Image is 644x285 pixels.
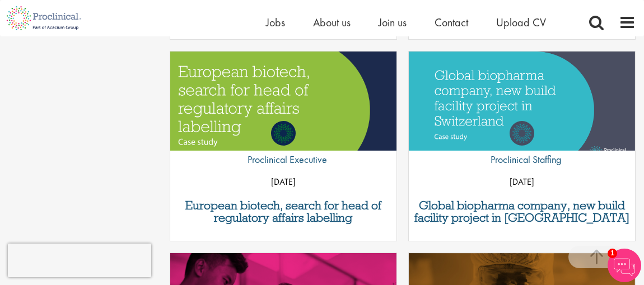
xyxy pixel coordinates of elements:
iframe: reCAPTCHA [8,244,151,277]
p: [DATE] [170,174,396,190]
img: Global biopharma company, new build facility project in Switzerland [409,52,635,169]
a: Proclinical Executive Proclinical Executive [239,121,327,174]
a: Link to a post [409,52,635,151]
a: Jobs [266,15,285,30]
p: Proclinical Executive [239,151,327,168]
a: Global biopharma company, new build facility project in [GEOGRAPHIC_DATA] [414,199,629,224]
a: About us [313,15,351,30]
p: Proclinical Staffing [482,151,561,168]
a: Contact [435,15,468,30]
img: Chatbot [608,249,641,282]
a: Upload CV [496,15,546,30]
img: Proclinical Executive [271,121,296,146]
a: Proclinical Staffing Proclinical Staffing [482,121,561,174]
a: Join us [379,15,407,30]
img: Proclinical Staffing [510,121,534,146]
span: 1 [608,249,617,258]
a: European biotech, search for head of regulatory affairs labelling [176,199,391,224]
p: [DATE] [409,174,635,190]
a: Link to a post [170,52,396,151]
